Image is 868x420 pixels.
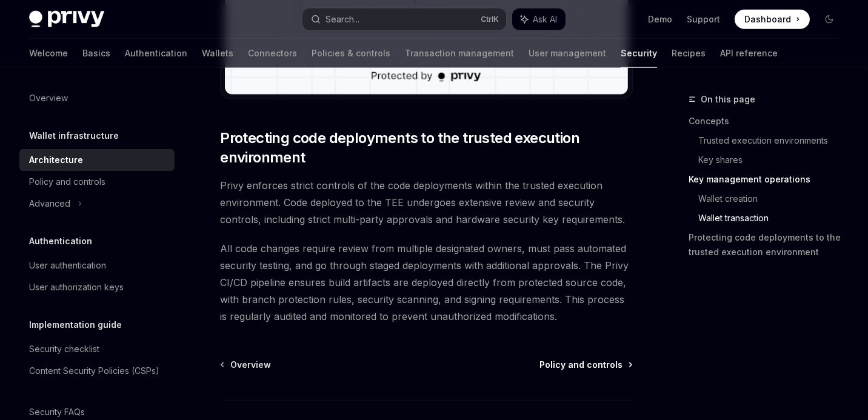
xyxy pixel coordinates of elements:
a: Protecting code deployments to the trusted execution environment [689,228,849,262]
a: Authentication [125,39,187,68]
a: Policies & controls [312,39,390,68]
div: Advanced [29,196,70,211]
div: Overview [29,91,68,105]
span: Protecting code deployments to the trusted execution environment [220,128,633,167]
a: Policy and controls [539,359,632,371]
span: Overview [230,359,271,371]
div: User authentication [29,258,106,273]
a: Support [687,13,720,25]
a: Transaction management [405,39,514,68]
a: Basics [82,39,110,68]
a: Recipes [672,39,706,68]
a: Overview [19,87,175,109]
h5: Wallet infrastructure [29,128,119,143]
span: All code changes require review from multiple designated owners, must pass automated security tes... [220,240,633,325]
h5: Authentication [29,234,92,248]
button: Ask AI [512,8,566,30]
button: Search...CtrlK [302,8,507,30]
a: Wallets [202,39,233,68]
h5: Implementation guide [29,318,122,332]
a: Concepts [689,112,849,131]
a: User authorization keys [19,276,175,298]
a: Trusted execution environments [698,131,849,150]
span: Privy enforces strict controls of the code deployments within the trusted execution environment. ... [220,177,633,228]
a: Demo [648,13,672,25]
div: Security checklist [29,342,99,356]
a: Key management operations [689,170,849,189]
a: Key shares [698,150,849,170]
img: dark logo [29,11,104,28]
a: Dashboard [735,10,810,29]
span: Ask AI [533,13,557,25]
span: Ctrl K [481,15,499,24]
a: Security [621,39,657,68]
div: Policy and controls [29,175,105,189]
span: Dashboard [744,13,791,25]
span: Policy and controls [539,359,623,371]
div: Content Security Policies (CSPs) [29,364,159,378]
a: Policy and controls [19,171,175,193]
a: Wallet creation [698,189,849,208]
div: Security FAQs [29,405,85,419]
a: Security checklist [19,338,175,360]
button: Toggle dark mode [820,10,839,29]
a: Content Security Policies (CSPs) [19,360,175,382]
div: Architecture [29,153,83,167]
div: User authorization keys [29,280,124,295]
span: On this page [701,92,755,107]
a: Connectors [248,39,297,68]
a: Welcome [29,39,68,68]
div: Search... [326,12,359,27]
a: Wallet transaction [698,208,849,228]
a: User management [529,39,606,68]
a: User authentication [19,255,175,276]
a: API reference [720,39,778,68]
a: Overview [221,359,271,371]
a: Architecture [19,149,175,171]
